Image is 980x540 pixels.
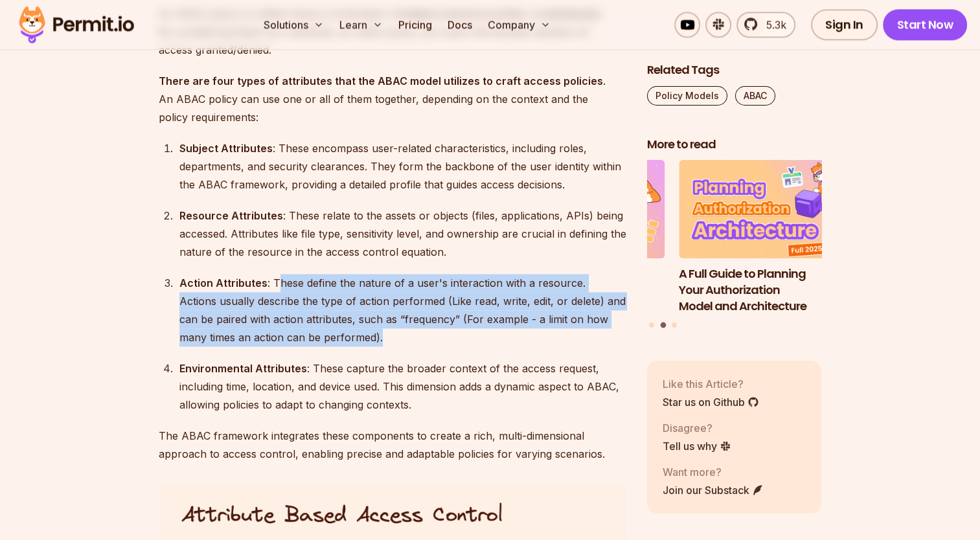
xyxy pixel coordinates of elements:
a: ABAC [735,86,775,106]
button: Go to slide 1 [649,322,654,328]
strong: Subject Attributes [179,142,273,155]
div: : These capture the broader context of the access request, including time, location, and device u... [179,359,626,414]
button: Solutions [258,12,329,38]
a: Policy Models [647,86,727,106]
strong: Environmental Attributes [179,362,307,375]
a: Start Now [883,9,968,40]
strong: Action Attributes [179,276,268,289]
button: Company [483,12,556,38]
button: Go to slide 3 [672,322,677,328]
p: Disagree? [663,420,731,436]
p: The ABAC framework integrates these components to create a rich, multi-dimensional approach to ac... [159,427,626,463]
h2: More to read [647,137,822,153]
img: A Full Guide to Planning Your Authorization Model and Architecture [679,161,854,259]
strong: There are four types of attributes that the ABAC model utilizes to craft access policies [159,74,603,87]
a: Docs [442,12,477,38]
strong: Resource Attributes [179,209,283,222]
div: : These relate to the assets or objects (files, applications, APIs) being accessed. Attributes li... [179,207,626,261]
span: 5.3k [758,17,786,32]
p: Like this Article? [663,376,759,392]
li: 1 of 3 [490,161,665,315]
div: : These encompass user-related characteristics, including roles, departments, and security cleara... [179,139,626,194]
a: Tell us why [663,438,731,454]
li: 2 of 3 [679,161,854,315]
p: . An ABAC policy can use one or all of them together, depending on the context and the policy req... [159,72,626,126]
a: 5.3k [736,12,795,38]
h3: Policy-Based Access Control (PBAC) Isn’t as Great as You Think [490,266,665,314]
button: Learn [334,12,388,38]
p: Want more? [663,464,764,480]
h2: Related Tags [647,62,822,78]
h3: A Full Guide to Planning Your Authorization Model and Architecture [679,266,854,314]
a: Policy-Based Access Control (PBAC) Isn’t as Great as You ThinkPolicy-Based Access Control (PBAC) ... [490,161,665,315]
a: Sign In [811,9,878,40]
div: Posts [647,161,822,330]
a: Join our Substack [663,482,764,498]
div: : These define the nature of a user's interaction with a resource. Actions usually describe the t... [179,274,626,346]
button: Go to slide 2 [660,322,666,328]
a: Star us on Github [663,394,759,410]
a: Pricing [393,12,437,38]
img: Permit logo [13,3,140,47]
